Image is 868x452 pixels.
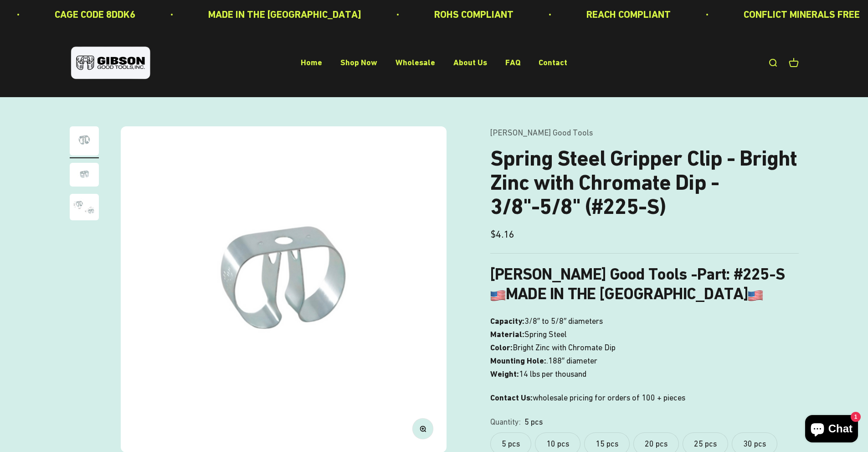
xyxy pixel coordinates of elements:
p: MADE IN THE [GEOGRAPHIC_DATA] [202,6,355,22]
img: close up of a spring steel gripper clip, tool clip, durable, secure holding, Excellent corrosion ... [70,163,99,187]
p: ROHS COMPLIANT [428,6,507,22]
strong: Contact Us: [490,393,533,402]
img: Spring Steel Gripper Clip - Bright Zinc with Chromate Dip - 3/8"-5/8" (#225-S) [70,126,99,156]
strong: Weight: [490,369,519,379]
button: Go to item 2 [70,163,99,189]
strong: Color: [490,343,513,352]
p: CONFLICT MINERALS FREE [737,6,853,22]
a: [PERSON_NAME] Good Tools [490,128,593,137]
img: close up of a spring steel gripper clip, tool clip, durable, secure holding, Excellent corrosion ... [70,194,99,220]
strong: : #225-S [726,265,785,284]
p: wholesale pricing for orders of 100 + pieces [490,391,799,405]
p: REACH COMPLIANT [580,6,664,22]
a: Wholesale [395,58,435,68]
b: [PERSON_NAME] Good Tools - [490,265,726,284]
variant-option-value: 5 pcs [524,416,543,429]
span: Part [697,265,726,284]
inbox-online-store-chat: Shopify online store chat [802,415,861,445]
button: Go to item 3 [70,194,99,223]
button: Go to item 1 [70,126,99,158]
strong: Mounting Hole: [490,356,546,365]
a: Contact [539,58,567,68]
legend: Quantity: [490,416,521,429]
strong: Material: [490,329,524,339]
b: MADE IN THE [GEOGRAPHIC_DATA] [490,284,763,303]
a: Home [301,58,322,68]
a: Shop Now [340,58,377,68]
p: 3/8″ to 5/8″ diameters Spring Steel Bright Zinc with Chromate Dip .188″ diameter 14 lbs per thousand [490,315,799,380]
p: CAGE CODE 8DDK6 [48,6,129,22]
sale-price: $4.16 [490,226,514,242]
a: About Us [453,58,487,68]
strong: Capacity: [490,316,524,326]
h1: Spring Steel Gripper Clip - Bright Zinc with Chromate Dip - 3/8"-5/8" (#225-S) [490,146,799,218]
a: FAQ [505,58,520,68]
